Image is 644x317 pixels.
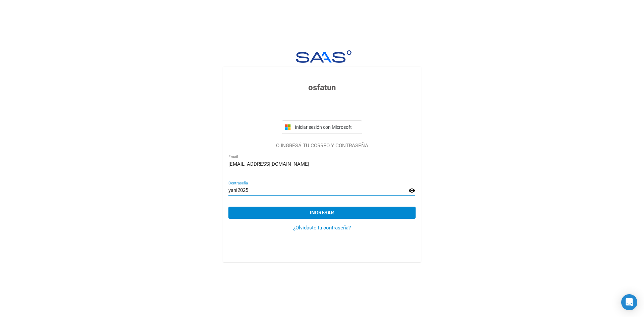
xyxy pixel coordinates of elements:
iframe: Botón de Acceder con Google [278,101,366,116]
span: Ingresar [310,210,334,216]
a: ¿Olvidaste tu contraseña? [293,225,351,231]
mat-icon: visibility [409,187,415,195]
span: Iniciar sesión con Microsoft [293,124,359,130]
button: Iniciar sesión con Microsoft [282,120,362,134]
h3: osfatun [228,82,415,94]
p: O INGRESÁ TU CORREO Y CONTRASEÑA [228,142,415,150]
button: Ingresar [228,207,415,219]
div: Open Intercom Messenger [621,294,637,310]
